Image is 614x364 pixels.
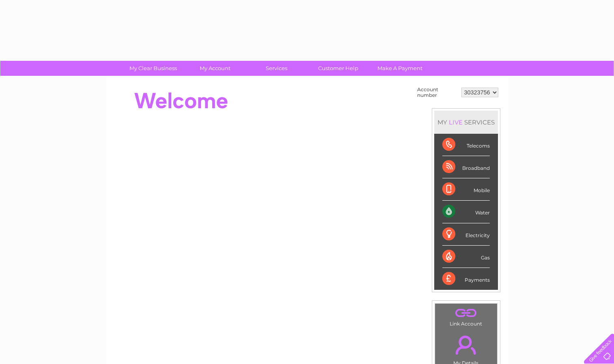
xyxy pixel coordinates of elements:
[442,156,490,178] div: Broadband
[442,134,490,156] div: Telecoms
[415,85,459,100] td: Account number
[447,118,464,126] div: LIVE
[366,61,433,76] a: Make A Payment
[442,223,490,246] div: Electricity
[435,303,498,329] td: Link Account
[434,111,498,134] div: MY SERVICES
[120,61,187,76] a: My Clear Business
[442,201,490,223] div: Water
[437,306,495,320] a: .
[437,331,495,359] a: .
[243,61,310,76] a: Services
[305,61,372,76] a: Customer Help
[181,61,248,76] a: My Account
[442,246,490,268] div: Gas
[442,178,490,201] div: Mobile
[442,268,490,290] div: Payments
